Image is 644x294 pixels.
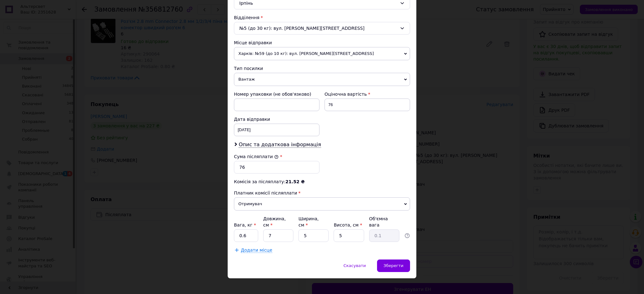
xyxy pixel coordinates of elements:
[234,116,319,122] div: Дата відправки
[234,222,256,227] label: Вага, кг
[286,179,305,184] span: 21.52 ₴
[234,14,410,21] div: Відділення
[298,216,319,227] label: Ширина, см
[369,216,399,228] div: Об'ємна вага
[234,73,410,86] span: Вантаж
[234,190,297,195] span: Платник комісії післяплати
[234,91,319,97] div: Номер упаковки (не обов'язково)
[241,248,272,253] span: Додати місце
[334,222,362,227] label: Висота, см
[384,263,403,268] span: Зберегти
[234,154,279,159] label: Сума післяплати
[234,179,410,185] div: Комісія за післяплату:
[234,40,272,45] span: Місце відправки
[234,197,410,211] span: Отримувач
[263,216,286,227] label: Довжина, см
[239,142,321,148] span: Опис та додаткова інформація
[234,66,263,71] span: Тип посилки
[325,91,410,97] div: Оціночна вартість
[343,263,366,268] span: Скасувати
[234,22,410,35] div: №5 (до 30 кг): вул. [PERSON_NAME][STREET_ADDRESS]
[234,47,410,60] span: Харків: №59 (до 10 кг): вул. [PERSON_NAME][STREET_ADDRESS]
